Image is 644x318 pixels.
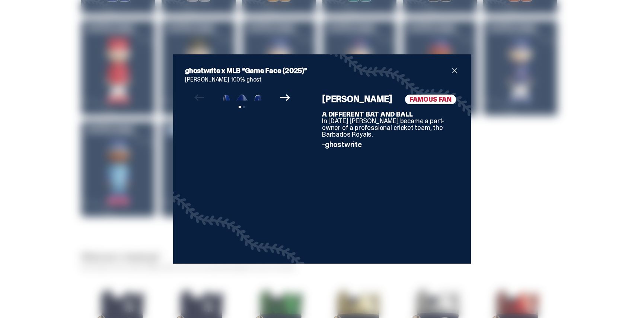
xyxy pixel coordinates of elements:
p: In [DATE] [PERSON_NAME] became a part-owner of a professional cricket team, the Barbados Royals. [322,111,459,138]
button: View slide 1 [239,106,241,108]
p: -ghostwrite [322,141,459,148]
img: Property%201=Mark%20Wahlberg,%20Property%202=true,%20Angle=Front.png [217,95,267,226]
b: A DIFFERENT BAT AND BALL [322,110,413,119]
span: FAMOUS FAN [405,95,456,104]
h2: ghostwrite x MLB “Game Face (2025)” [185,66,450,75]
button: View slide 2 [243,106,245,108]
button: close [450,66,459,75]
h4: [PERSON_NAME] [322,95,459,104]
button: Next [277,89,293,106]
p: [PERSON_NAME] 100% ghost [185,77,459,83]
